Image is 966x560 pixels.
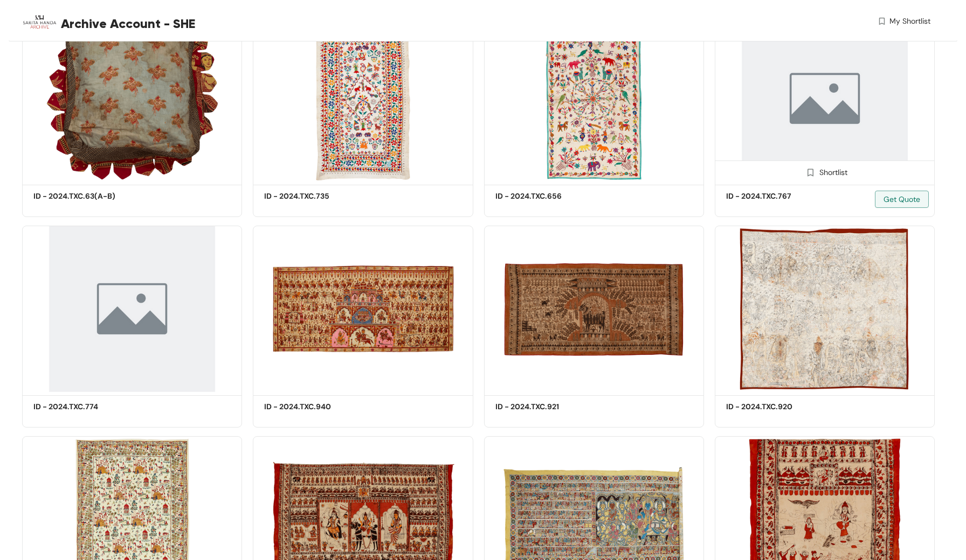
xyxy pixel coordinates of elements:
img: Buyer Portal [22,4,57,39]
img: 929ac80d-691d-4e72-a225-7d546a95e813 [484,16,704,181]
h5: ID - 2024.TXC.774 [33,401,125,412]
img: 3df4c8a4-086f-4441-a300-60425d7d5dc6 [484,226,704,391]
h5: ID - 2024.TXC.921 [495,401,587,412]
h5: ID - 2024.TXC.920 [726,401,818,412]
h5: ID - 2024.TXC.735 [264,191,356,202]
span: My Shortlist [889,16,930,27]
img: 0d782ca6-16f0-4bac-8b5f-475e0e4a7f64 [715,16,935,181]
img: 3ad42bc9-0b58-44bd-be9e-8946c54f3d45 [253,226,473,391]
img: 0d782ca6-16f0-4bac-8b5f-475e0e4a7f64 [22,226,242,391]
button: Get Quote [875,191,929,208]
h5: ID - 2024.TXC.656 [495,191,587,202]
h5: ID - 2024.TXC.940 [264,401,356,412]
span: Get Quote [884,193,920,205]
span: Archive Account - SHE [61,14,195,33]
img: wishlist [877,16,887,27]
img: b821f7d0-4888-4fda-a1c5-0f56bf5c8cd9 [715,226,935,391]
h5: ID - 2024.TXC.63(A-B) [33,191,125,202]
img: Shortlist [805,167,816,178]
img: 14f5c9ed-a53d-429e-9c17-3ed68aca557d [22,16,242,181]
h5: ID - 2024.TXC.767 [726,191,818,202]
div: Shortlist [802,166,847,177]
img: a24d4534-ab6e-46d1-a0b4-ae84ca5a1447 [253,16,473,181]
